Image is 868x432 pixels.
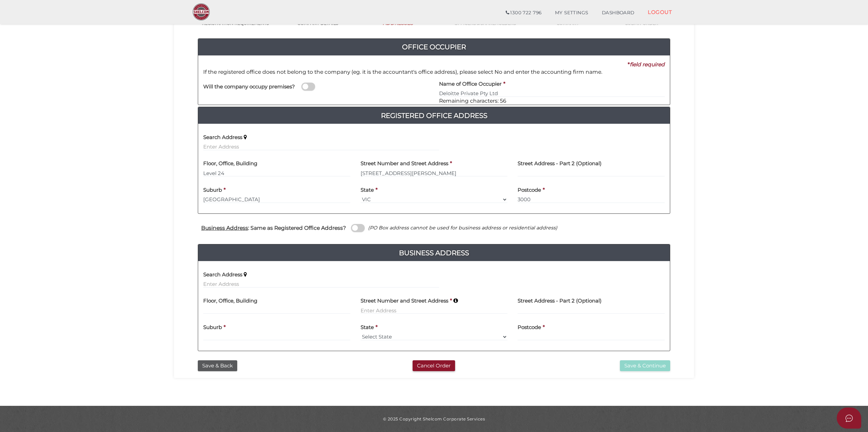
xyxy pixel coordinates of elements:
[595,6,641,20] a: DASHBOARD
[368,225,557,231] i: (PO Box address cannot be used for business address or residential address)
[641,5,679,19] a: LOGOUT
[518,161,602,167] h4: Street Address - Part 2 (Optional)
[548,6,595,20] a: MY SETTINGS
[198,360,237,371] button: Save & Back
[518,187,541,193] h4: Postcode
[203,272,242,278] h4: Search Address
[453,298,458,304] i: Keep typing in your address(including suburb) until it appears
[203,135,242,140] h4: Search Address
[518,196,665,203] input: Postcode must be exactly 4 digits
[203,84,295,90] h4: Will the company occupy premises?
[198,41,670,52] h4: Office Occupier
[203,143,439,151] input: Enter Address
[361,307,508,314] input: Enter Address
[518,298,602,304] h4: Street Address - Part 2 (Optional)
[198,110,670,121] a: Registered Office Address
[201,225,248,231] u: Business Address
[439,81,502,87] h4: Name of Office Occupier
[837,408,861,429] button: Open asap
[203,325,222,330] h4: Suburb
[244,135,247,140] i: Keep typing in your address(including suburb) until it appears
[361,161,448,167] h4: Street Number and Street Address
[203,187,222,193] h4: Suburb
[203,68,665,76] p: If the registered office does not belong to the company (eg. it is the accountant's office addres...
[361,298,448,304] h4: Street Number and Street Address
[179,416,689,422] div: © 2025 Copyright Shelcom Corporate Services
[518,333,665,341] input: Postcode must be exactly 4 digits
[518,325,541,330] h4: Postcode
[361,325,374,330] h4: State
[630,61,665,68] i: field required
[201,225,346,231] h4: : Same as Registered Office Address?
[413,360,455,371] button: Cancel Order
[203,161,257,167] h4: Floor, Office, Building
[361,187,374,193] h4: State
[203,280,439,288] input: Enter Address
[620,360,670,371] button: Save & Continue
[198,247,670,258] h4: Business Address
[244,272,247,277] i: Keep typing in your address(including suburb) until it appears
[439,98,506,104] span: Remaining characters: 56
[203,298,257,304] h4: Floor, Office, Building
[499,6,548,20] a: 1300 722 796
[361,169,508,177] input: Enter Address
